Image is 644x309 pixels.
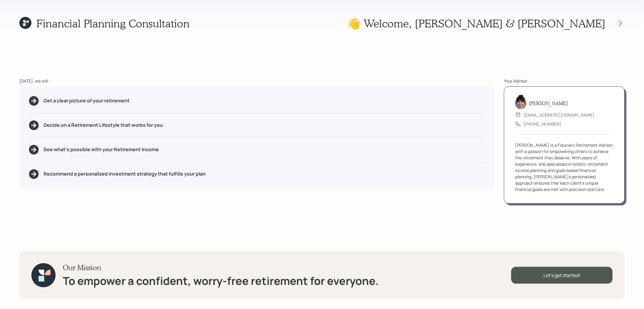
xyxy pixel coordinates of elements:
[43,147,159,152] h5: See what's possible with your Retirement Income
[515,142,614,192] div: [PERSON_NAME] is a Fiduciary Retirement Advisor with a passion for empowering others to achieve t...
[43,98,130,104] h5: Get a clear picture of your retirement
[504,78,625,84] div: Your Advisor
[515,95,527,109] img: treva-nostdahl-headshot.png
[511,267,613,284] div: Let's get started!
[347,17,605,30] h1: 👋 Welcome , [PERSON_NAME] & [PERSON_NAME]
[524,112,594,118] div: [EMAIL_ADDRESS][DOMAIN_NAME]
[524,121,561,127] div: [PHONE_NUMBER]
[36,17,190,30] h1: Financial Planning Consultation
[63,263,379,272] h3: Our Mission
[19,78,494,84] div: [DATE], we will:
[63,274,379,287] h1: To empower a confident, worry-free retirement for everyone.
[43,171,206,177] h5: Recommend a personalized investment strategy that fulfills your plan
[529,100,568,106] h5: [PERSON_NAME]
[43,122,163,128] h5: Decide on a Retirement Lifestyle that works for you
